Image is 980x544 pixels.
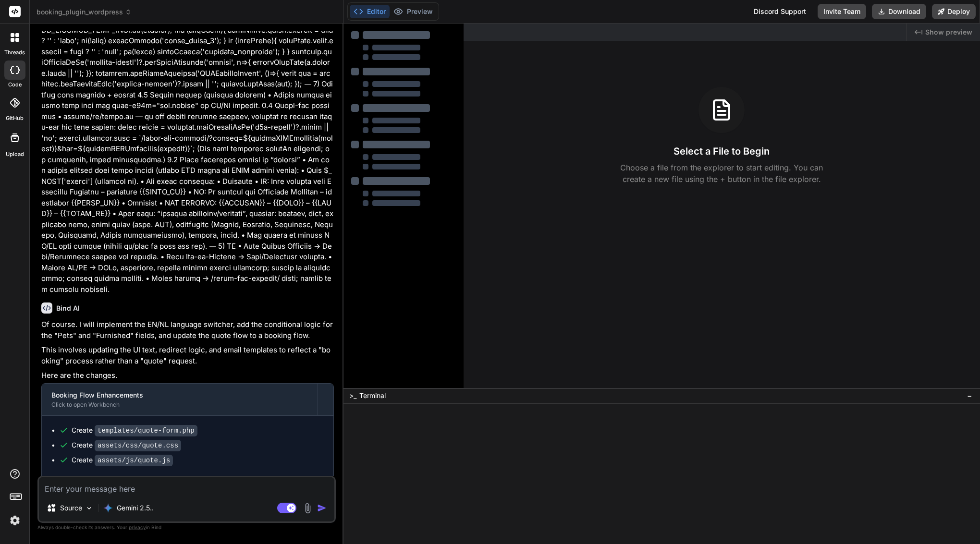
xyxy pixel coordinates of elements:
h3: Select a File to Begin [674,145,770,158]
span: Show preview [925,27,972,37]
label: GitHub [6,114,24,122]
img: settings [7,512,23,529]
div: Booking Flow Enhancements [51,390,308,400]
img: Pick Models [85,504,93,512]
label: code [8,81,22,89]
button: − [965,388,974,403]
button: Preview [390,5,437,18]
span: >_ [349,391,356,400]
div: Click to open Workbench [51,401,308,409]
span: privacy [129,524,146,530]
label: Upload [6,150,24,158]
button: Deploy [932,4,976,19]
p: Always double-check its answers. Your in Bind [37,523,336,532]
div: Create [72,440,181,450]
button: Download [872,4,926,19]
code: assets/js/quote.js [95,455,173,466]
button: Booking Flow EnhancementsClick to open Workbench [42,384,318,415]
h6: Bind AI [56,303,80,313]
div: Create [72,455,173,465]
span: Terminal [359,391,386,400]
img: icon [317,503,327,513]
div: Create [72,425,197,435]
span: − [967,391,972,400]
button: Editor [350,5,390,18]
p: Of course. I will implement the EN/NL language switcher, add the conditional logic for the "Pets"... [41,319,334,341]
span: booking_plugin_wordpress [37,7,132,17]
label: threads [4,48,25,57]
p: This involves updating the UI text, redirect logic, and email templates to reflect a "booking" pr... [41,345,334,366]
code: assets/css/quote.css [95,440,181,451]
p: Here are the changes. [41,370,334,381]
p: Gemini 2.5.. [117,503,154,513]
img: Gemini 2.5 Pro [103,503,113,513]
p: Choose a file from the explorer to start editing. You can create a new file using the + button in... [614,162,829,185]
code: templates/quote-form.php [95,425,197,436]
div: Discord Support [748,4,812,19]
img: attachment [302,503,313,514]
button: Invite Team [818,4,866,19]
p: Source [60,503,82,513]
